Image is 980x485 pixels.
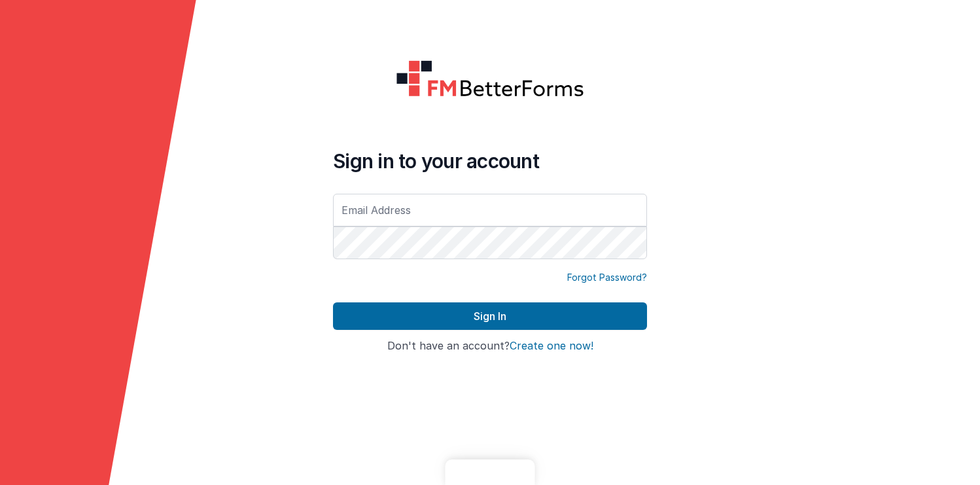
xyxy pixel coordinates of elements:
[567,271,647,284] a: Forgot Password?
[333,302,647,330] button: Sign In
[333,194,647,226] input: Email Address
[333,340,647,352] h4: Don't have an account?
[333,149,647,173] h4: Sign in to your account
[510,340,593,352] button: Create one now!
